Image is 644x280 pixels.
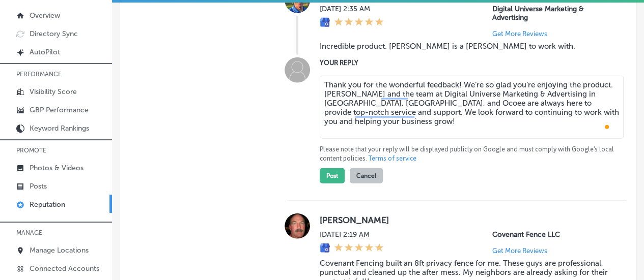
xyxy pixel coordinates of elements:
p: Visibility Score [30,87,77,96]
p: Keyword Rankings [30,124,89,133]
button: Cancel [350,168,383,183]
label: [PERSON_NAME] [320,215,614,225]
p: Manage Locations [30,246,89,255]
label: [DATE] 2:19 AM [320,230,384,239]
a: Terms of service [369,154,416,163]
p: GBP Performance [30,106,89,114]
p: Get More Reviews [492,30,547,38]
textarea: To enrich screen reader interactions, please activate Accessibility in Grammarly extension settings [320,76,624,139]
p: Directory Sync [30,29,78,38]
img: Image [285,57,310,83]
div: 5 Stars [334,243,384,254]
p: AutoPilot [30,48,60,56]
p: Photos & Videos [30,164,83,172]
label: [DATE] 2:35 AM [320,5,384,13]
p: Digital Universe Marketing & Advertising [492,5,614,22]
div: 5 Stars [334,17,384,28]
button: Post [320,168,345,183]
p: Covenant Fence LLC [492,230,614,239]
p: Posts [30,182,47,191]
p: Get More Reviews [492,247,547,255]
label: YOUR REPLY [320,59,614,67]
p: Connected Accounts [30,264,99,273]
blockquote: Incredible product. [PERSON_NAME] is a [PERSON_NAME] to work with. [320,42,614,51]
p: Please note that your reply will be displayed publicly on Google and must comply with Google's lo... [320,145,614,163]
p: Reputation [30,200,65,209]
p: Overview [30,11,60,20]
